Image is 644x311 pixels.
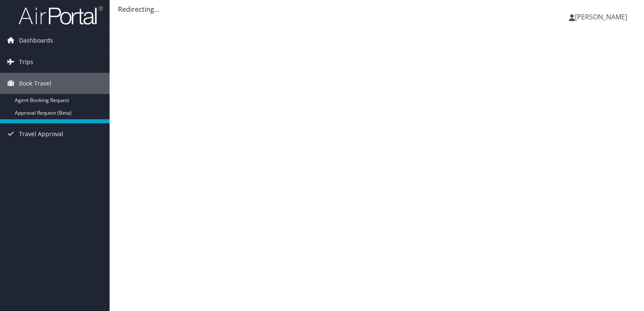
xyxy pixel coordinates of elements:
span: Book Travel [19,73,51,94]
span: Travel Approval [19,123,63,145]
div: Redirecting... [118,4,636,14]
img: airportal-logo.png [19,5,103,25]
span: Dashboards [19,30,53,51]
a: [PERSON_NAME] [569,4,636,29]
span: [PERSON_NAME] [575,12,627,21]
span: Trips [19,51,33,72]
